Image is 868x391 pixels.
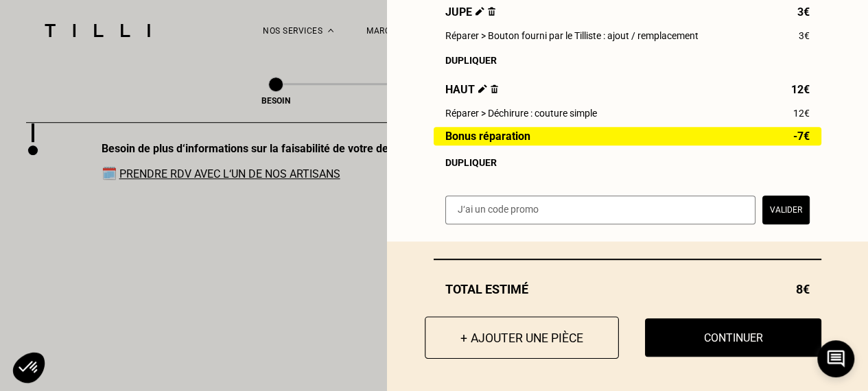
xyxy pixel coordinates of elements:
button: Valider [762,195,810,224]
img: Supprimer [491,84,498,93]
button: + Ajouter une pièce [425,316,619,359]
img: Éditer [476,7,484,16]
span: 3€ [797,5,810,19]
span: Jupe [445,5,495,19]
span: 3€ [799,30,810,41]
input: J‘ai un code promo [445,195,755,224]
span: Haut [445,83,498,96]
button: Continuer [645,318,821,357]
img: Supprimer [488,7,495,16]
div: Dupliquer [445,157,810,168]
span: Réparer > Bouton fourni par le Tilliste : ajout / remplacement [445,30,699,41]
div: Dupliquer [445,55,810,66]
img: Éditer [478,84,487,93]
span: Bonus réparation [445,130,530,142]
span: 8€ [796,282,810,296]
div: Total estimé [434,282,821,296]
span: 12€ [793,108,810,119]
span: Réparer > Déchirure : couture simple [445,108,597,119]
span: -7€ [793,130,810,142]
span: 12€ [791,83,810,96]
